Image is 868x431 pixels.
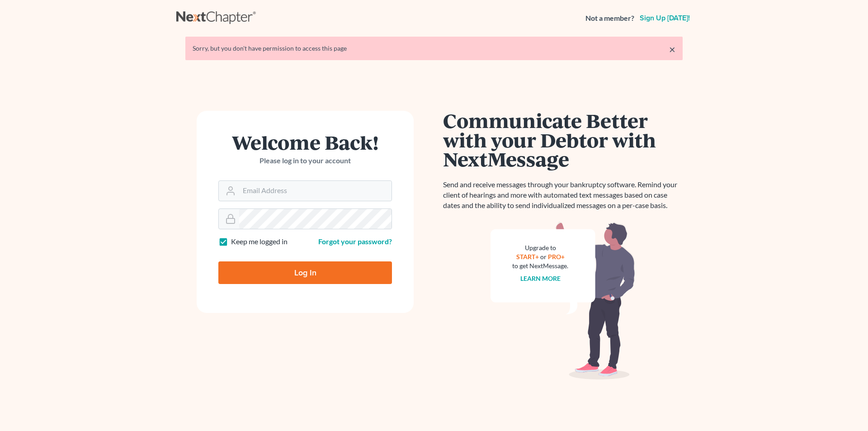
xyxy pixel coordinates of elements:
a: PRO+ [548,253,565,260]
input: Log In [218,261,392,284]
a: Forgot your password? [318,237,392,246]
p: Send and receive messages through your bankruptcy software. Remind your client of hearings and mo... [443,180,683,211]
a: × [669,44,675,55]
a: START+ [516,253,539,260]
label: Keep me logged in [231,237,288,247]
div: to get NextMessage. [512,261,568,270]
img: nextmessage_bg-59042aed3d76b12b5cd301f8e5b87938c9018125f34e5fa2b7a6b67550977c72.svg [491,222,635,380]
p: Please log in to your account [218,156,392,166]
h1: Welcome Back! [218,133,392,152]
div: Sorry, but you don't have permission to access this page [193,44,675,53]
h1: Communicate Better with your Debtor with NextMessage [443,111,683,169]
span: or [540,253,547,260]
input: Email Address [239,181,392,201]
div: Upgrade to [512,243,568,252]
strong: Not a member? [585,13,634,24]
a: Sign up [DATE]! [638,14,692,22]
a: Learn more [520,275,561,282]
